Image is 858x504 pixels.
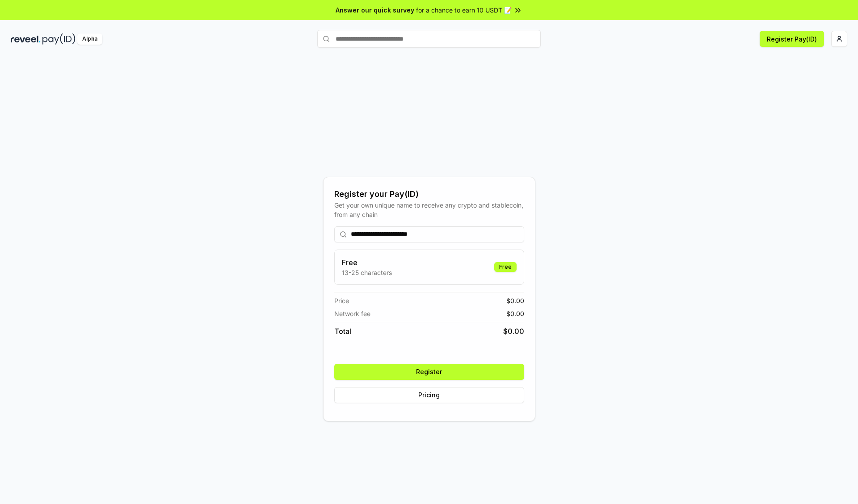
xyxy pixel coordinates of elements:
[11,33,41,45] img: reveel_dark
[506,296,524,305] span: $ 0.00
[503,326,524,337] span: $ 0.00
[342,257,392,268] h3: Free
[334,387,524,403] button: Pricing
[334,309,370,318] span: Network fee
[336,5,414,15] span: Answer our quick survey
[334,326,351,337] span: Total
[77,33,102,45] div: Alpha
[334,200,524,219] div: Get your own unique name to receive any crypto and stablecoin, from any chain
[42,33,76,45] img: pay_id
[416,5,512,15] span: for a chance to earn 10 USDT 📝
[334,188,524,200] div: Register your Pay(ID)
[334,296,349,305] span: Price
[334,364,524,380] button: Register
[342,268,392,277] p: 13-25 characters
[506,309,524,318] span: $ 0.00
[494,262,517,272] div: Free
[760,31,824,47] button: Register Pay(ID)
